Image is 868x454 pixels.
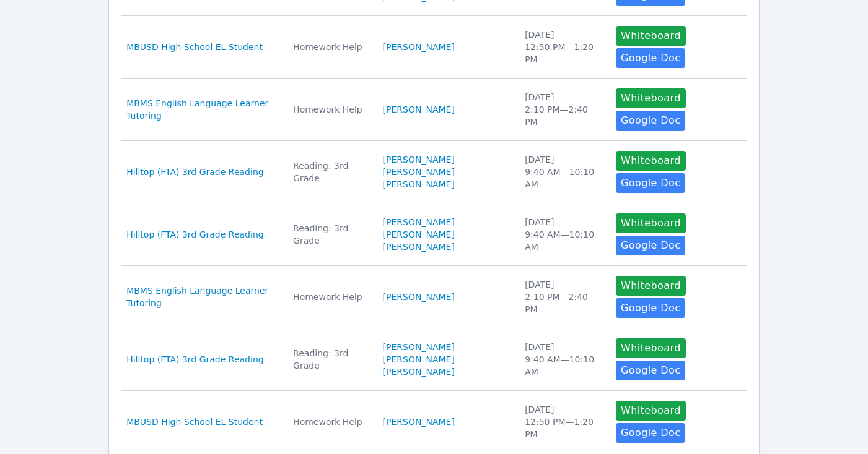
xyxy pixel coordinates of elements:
a: [PERSON_NAME] [PERSON_NAME] [383,166,511,191]
tr: Hilltop (FTA) 3rd Grade ReadingReading: 3rd Grade[PERSON_NAME][PERSON_NAME] [PERSON_NAME][DATE]9:... [121,203,747,266]
div: Reading: 3rd Grade [293,160,367,184]
a: [PERSON_NAME] [383,341,455,353]
a: [PERSON_NAME] [383,41,455,53]
tr: MBMS English Language Learner TutoringHomework Help[PERSON_NAME][DATE]2:10 PM—2:40 PMWhiteboardGo... [121,79,747,141]
a: MBMS English Language Learner Tutoring [126,97,278,122]
a: Google Doc [616,423,685,443]
a: [PERSON_NAME] [PERSON_NAME] [383,228,511,253]
div: Homework Help [293,103,367,116]
a: Hilltop (FTA) 3rd Grade Reading [126,228,264,241]
a: Hilltop (FTA) 3rd Grade Reading [126,166,264,178]
tr: Hilltop (FTA) 3rd Grade ReadingReading: 3rd Grade[PERSON_NAME][PERSON_NAME] [PERSON_NAME][DATE]9:... [121,328,747,391]
div: Homework Help [293,416,367,428]
tr: MBUSD High School EL StudentHomework Help[PERSON_NAME][DATE]12:50 PM—1:20 PMWhiteboardGoogle Doc [121,16,747,79]
a: Hilltop (FTA) 3rd Grade Reading [126,353,264,366]
button: Whiteboard [616,276,686,296]
a: MBUSD High School EL Student [126,41,263,53]
a: Google Doc [616,173,685,193]
button: Whiteboard [616,338,686,358]
div: [DATE] 9:40 AM — 10:10 AM [525,341,601,378]
a: [PERSON_NAME] [383,103,455,116]
div: Reading: 3rd Grade [293,222,367,247]
tr: MBMS English Language Learner TutoringHomework Help[PERSON_NAME][DATE]2:10 PM—2:40 PMWhiteboardGo... [121,266,747,328]
div: [DATE] 9:40 AM — 10:10 AM [525,153,601,191]
button: Whiteboard [616,401,686,421]
a: Google Doc [616,298,685,318]
a: Google Doc [616,111,685,131]
a: [PERSON_NAME] [383,416,455,428]
div: Homework Help [293,41,367,53]
button: Whiteboard [616,26,686,46]
button: Whiteboard [616,213,686,233]
a: [PERSON_NAME] [PERSON_NAME] [383,353,511,378]
a: [PERSON_NAME] [383,153,455,166]
a: Google Doc [616,48,685,68]
a: [PERSON_NAME] [383,216,455,228]
div: [DATE] 12:50 PM — 1:20 PM [525,28,601,66]
div: [DATE] 12:50 PM — 1:20 PM [525,403,601,440]
div: [DATE] 2:10 PM — 2:40 PM [525,91,601,128]
a: MBUSD High School EL Student [126,416,263,428]
a: [PERSON_NAME] [383,291,455,303]
a: MBMS English Language Learner Tutoring [126,285,278,309]
button: Whiteboard [616,151,686,171]
div: [DATE] 2:10 PM — 2:40 PM [525,278,601,315]
div: [DATE] 9:40 AM — 10:10 AM [525,216,601,253]
a: Google Doc [616,236,685,255]
a: Google Doc [616,361,685,380]
div: Homework Help [293,291,367,303]
tr: Hilltop (FTA) 3rd Grade ReadingReading: 3rd Grade[PERSON_NAME][PERSON_NAME] [PERSON_NAME][DATE]9:... [121,141,747,203]
button: Whiteboard [616,88,686,108]
tr: MBUSD High School EL StudentHomework Help[PERSON_NAME][DATE]12:50 PM—1:20 PMWhiteboardGoogle Doc [121,391,747,453]
div: Reading: 3rd Grade [293,347,367,372]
